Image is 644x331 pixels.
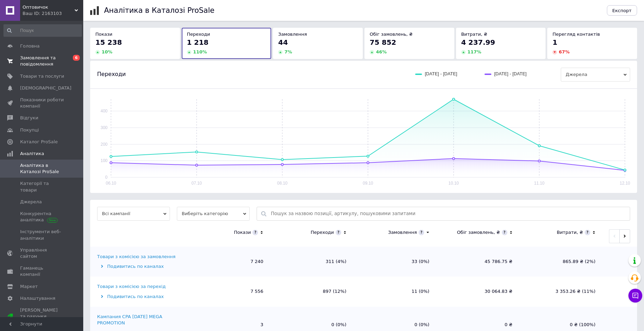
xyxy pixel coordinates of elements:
span: Всі кампанії [97,207,170,221]
span: 7 % [284,49,292,54]
input: Пошук за назвою позиції, артикулу, пошуковими запитами [271,207,626,220]
td: 45 786.75 ₴ [436,247,519,277]
text: 200 [101,142,108,147]
span: 1 [552,38,557,46]
span: 10 % [102,49,112,54]
text: 400 [101,109,108,113]
span: Виберіть категорію [177,207,250,221]
span: Відгуки [20,115,38,121]
span: Товари та послуги [20,73,64,79]
span: Оптовичок [23,4,75,10]
h1: Аналітика в Каталозі ProSale [104,6,214,15]
span: Маркет [20,283,38,290]
text: 08.10 [277,181,287,186]
span: 117 % [467,49,481,54]
text: 0 [105,175,108,180]
span: 15 238 [95,38,122,46]
div: Товари з комісією за замовлення [97,254,175,260]
text: 10.10 [448,181,459,186]
button: Експорт [607,5,637,16]
span: Джерела [20,199,42,205]
input: Пошук [3,24,82,37]
td: 3 353.26 ₴ (11%) [520,277,602,306]
div: Подивитись по каналах [97,263,186,270]
span: Переходи [97,70,126,78]
span: Інструменти веб-аналітики [20,229,64,241]
span: 67 % [559,49,569,54]
span: Аналітика в Каталозі ProSale [20,162,64,175]
td: 7 240 [187,247,270,277]
text: 09.10 [363,181,373,186]
span: 110 % [193,49,207,54]
span: 75 852 [370,38,396,46]
div: Ваш ID: 2163103 [23,10,83,17]
td: 30 064.83 ₴ [436,277,519,306]
span: 6 [73,55,80,61]
text: 12.10 [620,181,630,186]
span: Налаштування [20,295,55,302]
div: Товари з комісією за перехід [97,283,166,290]
td: 897 (12%) [270,277,353,306]
text: 300 [101,125,108,130]
span: Замовлення та повідомлення [20,55,64,67]
td: 33 (0%) [353,247,436,277]
span: 44 [278,38,288,46]
text: 07.10 [191,181,202,186]
text: 11.10 [534,181,544,186]
span: Джерела [561,68,630,82]
td: 865.89 ₴ (2%) [520,247,602,277]
span: 46 % [376,49,387,54]
span: Перегляд контактів [552,32,600,37]
span: Обіг замовлень, ₴ [370,32,413,37]
span: Замовлення [278,32,307,37]
span: Показники роботи компанії [20,97,64,109]
span: Головна [20,43,40,49]
text: 100 [101,158,108,163]
span: Переходи [187,32,210,37]
span: Гаманець компанії [20,265,64,278]
div: Покази [234,229,251,236]
span: Конкурентна аналітика [20,211,64,223]
div: Переходи [311,229,334,236]
span: Покази [95,32,112,37]
div: Обіг замовлень, ₴ [457,229,500,236]
span: 1 218 [187,38,209,46]
span: Управління сайтом [20,247,64,260]
span: [DEMOGRAPHIC_DATA] [20,85,71,91]
span: Каталог ProSale [20,139,58,145]
button: Чат з покупцем [628,289,642,303]
td: 11 (0%) [353,277,436,306]
span: Категорії та товари [20,180,64,193]
div: Витрати, ₴ [557,229,583,236]
span: Експорт [612,8,632,13]
span: [PERSON_NAME] та рахунки [20,307,64,326]
text: 06.10 [106,181,116,186]
span: Покупці [20,127,39,133]
td: 7 556 [187,277,270,306]
div: Кампания CPA [DATE] MEGA PROMOTION [97,314,186,326]
div: Подивитись по каналах [97,294,186,300]
span: Витрати, ₴ [461,32,488,37]
td: 311 (4%) [270,247,353,277]
span: Аналітика [20,151,44,157]
div: Замовлення [388,229,417,236]
span: 4 237.99 [461,38,495,46]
